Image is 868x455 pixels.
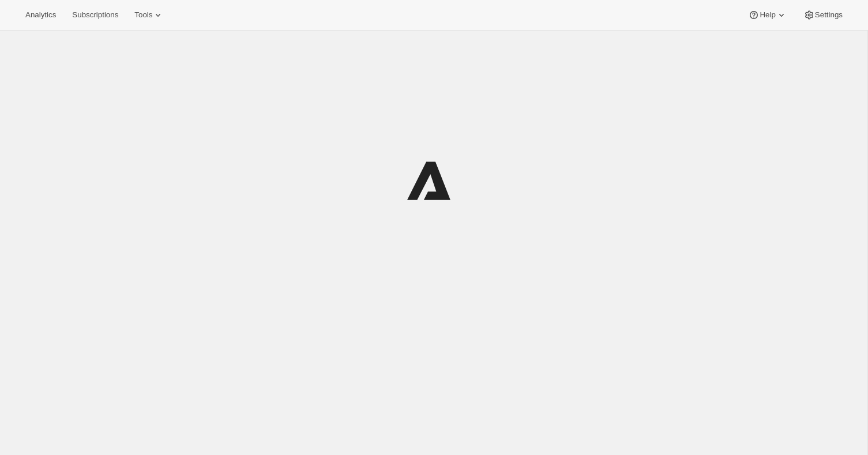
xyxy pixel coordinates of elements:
span: Analytics [25,10,56,20]
span: Subscriptions [72,10,118,20]
button: Subscriptions [65,7,125,23]
span: Help [760,10,775,20]
button: Tools [127,7,171,23]
button: Help [741,7,794,23]
button: Analytics [18,7,63,23]
span: Settings [815,10,843,20]
button: Settings [796,7,850,23]
span: Tools [134,10,152,20]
